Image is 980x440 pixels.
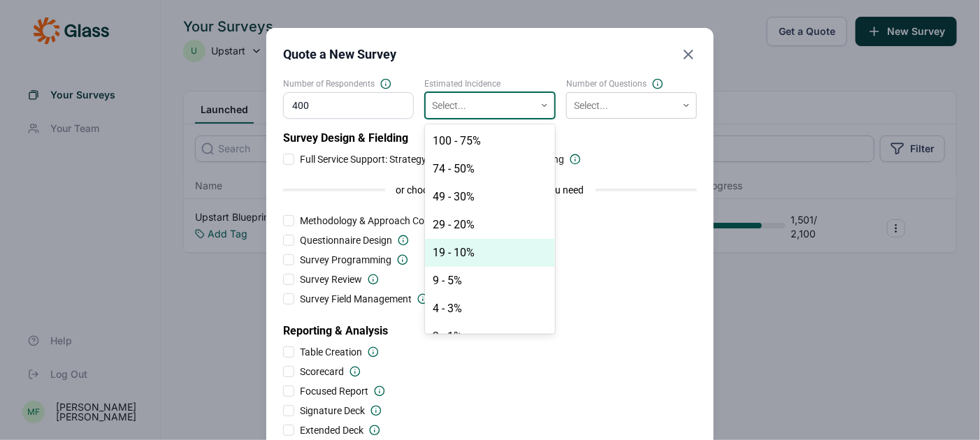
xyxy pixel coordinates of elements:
span: Signature Deck [300,404,365,418]
div: 74 - 50% [425,155,556,183]
div: 49 - 30% [425,183,556,211]
span: Survey Review [300,272,362,286]
h2: Survey Design & Fielding [283,130,697,147]
h2: Reporting & Analysis [283,311,697,339]
label: Estimated Incidence [425,78,556,89]
span: or choose only the design services you need [396,183,584,197]
h2: Quote a New Survey [283,45,396,64]
button: Close [680,45,697,64]
div: 9 - 5% [425,267,556,295]
div: 2 - 1% [425,323,556,351]
div: 29 - 20% [425,211,556,239]
div: 19 - 10% [425,239,556,267]
div: 4 - 3% [425,295,556,323]
span: Questionnaire Design [300,233,392,247]
span: Full Service Support: Strategy, design, programming & fielding [300,152,564,166]
span: Survey Programming [300,253,391,267]
span: Table Creation [300,345,362,359]
span: Scorecard [300,365,344,379]
div: 100 - 75% [425,127,556,155]
span: Survey Field Management [300,292,412,306]
span: Methodology & Approach Consultation [300,214,468,228]
label: Number of Respondents [283,78,414,89]
span: Extended Deck [300,423,363,437]
label: Number of Questions [566,78,697,89]
span: Focused Report [300,384,368,398]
